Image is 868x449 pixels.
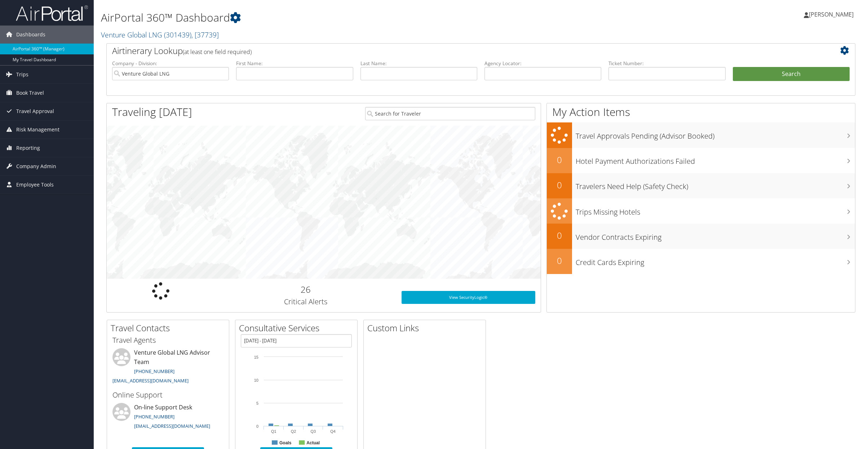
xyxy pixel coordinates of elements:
[16,102,54,120] span: Travel Approval
[576,254,855,268] h3: Credit Cards Expiring
[112,377,189,384] a: [EMAIL_ADDRESS][DOMAIN_NAME]
[576,153,855,166] h3: Hotel Payment Authorizations Failed
[367,322,486,334] h2: Custom Links
[221,297,391,307] h3: Critical Alerts
[809,10,854,18] span: [PERSON_NAME]
[16,66,28,84] span: Trips
[402,291,535,304] a: View SecurityLogic®
[547,249,855,274] a: 0Credit Cards Expiring
[484,60,601,67] label: Agency Locator:
[279,440,292,445] text: Goals
[183,48,252,56] span: (at least one field required)
[547,104,855,120] h1: My Action Items
[360,60,477,67] label: Last Name:
[16,121,59,139] span: Risk Management
[112,390,223,400] h3: Online Support
[547,229,572,242] h2: 0
[112,60,229,67] label: Company - Division:
[221,283,391,296] h2: 26
[547,122,855,148] a: Travel Approvals Pending (Advisor Booked)
[254,378,258,382] tspan: 10
[576,127,855,141] h3: Travel Approvals Pending (Advisor Booked)
[111,322,229,334] h2: Travel Contacts
[271,429,276,434] text: Q1
[608,60,725,67] label: Ticket Number:
[239,322,357,334] h2: Consultative Services
[804,4,861,25] a: [PERSON_NAME]
[112,335,223,345] h3: Travel Agents
[547,173,855,198] a: 0Travelers Need Help (Safety Check)
[191,30,219,40] span: , [ 37739 ]
[112,104,192,120] h1: Traveling [DATE]
[547,154,572,166] h2: 0
[16,157,56,175] span: Company Admin
[256,424,258,428] tspan: 0
[16,26,45,44] span: Dashboards
[547,198,855,224] a: Trips Missing Hotels
[576,229,855,242] h3: Vendor Contracts Expiring
[109,403,227,432] li: On-line Support Desk
[16,5,88,22] img: airportal-logo.png
[576,178,855,192] h3: Travelers Need Help (Safety Check)
[164,30,191,40] span: ( 301439 )
[365,107,535,120] input: Search for Traveler
[733,67,850,81] button: Search
[134,368,174,374] a: [PHONE_NUMBER]
[311,429,316,434] text: Q3
[547,255,572,267] h2: 0
[306,440,320,445] text: Actual
[101,10,607,25] h1: AirPortal 360™ Dashboard
[236,60,353,67] label: First Name:
[16,139,40,157] span: Reporting
[256,401,258,405] tspan: 5
[134,423,210,429] a: [EMAIL_ADDRESS][DOMAIN_NAME]
[134,413,174,420] a: [PHONE_NUMBER]
[547,179,572,191] h2: 0
[109,348,227,387] li: Venture Global LNG Advisor Team
[101,30,219,40] a: Venture Global LNG
[576,203,855,217] h3: Trips Missing Hotels
[330,429,336,434] text: Q4
[16,84,44,102] span: Book Travel
[112,45,787,57] h2: Airtinerary Lookup
[254,355,258,359] tspan: 15
[547,224,855,249] a: 0Vendor Contracts Expiring
[547,148,855,173] a: 0Hotel Payment Authorizations Failed
[291,429,296,434] text: Q2
[16,176,54,194] span: Employee Tools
